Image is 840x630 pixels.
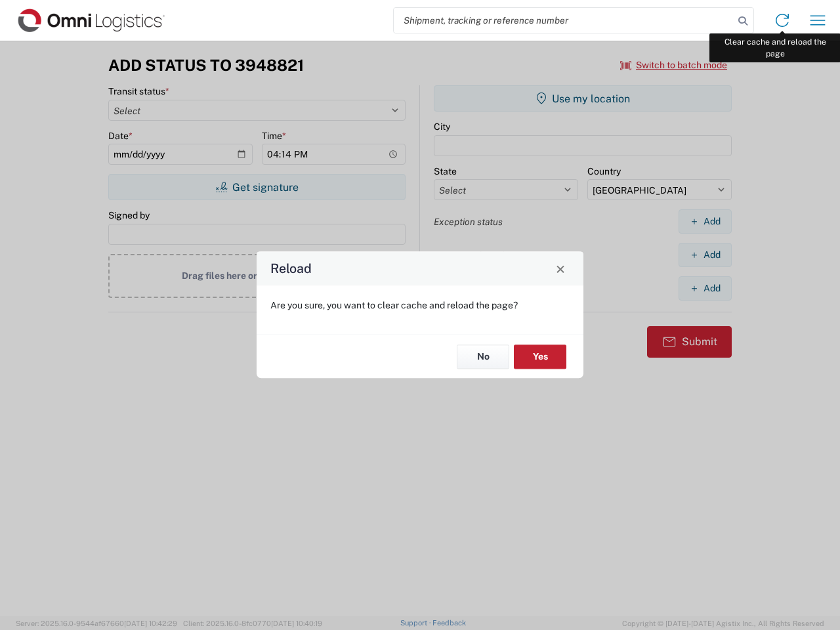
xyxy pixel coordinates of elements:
p: Are you sure, you want to clear cache and reload the page? [270,299,570,311]
button: No [457,345,509,369]
input: Shipment, tracking or reference number [394,8,734,33]
button: Close [551,259,570,278]
h4: Reload [270,259,312,278]
button: Yes [514,345,566,369]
